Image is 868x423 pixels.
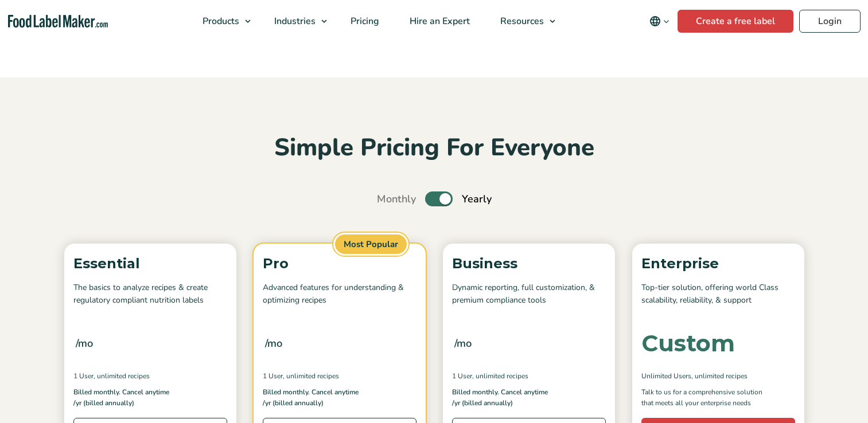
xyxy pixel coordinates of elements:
[452,398,513,409] span: /yr (billed annually)
[263,387,417,398] p: Billed monthly. Cancel anytime
[641,10,678,33] button: Change language
[199,15,240,28] span: Products
[454,335,472,351] span: /mo
[76,335,93,351] span: /mo
[678,10,793,33] a: Create a free label
[73,371,94,381] span: 1 User
[73,281,227,307] p: The basics to analyze recipes & create regulatory compliant nutrition labels
[263,253,417,275] p: Pro
[452,387,606,398] p: Billed monthly. Cancel anytime
[641,332,735,355] div: Custom
[641,371,691,381] span: Unlimited Users
[333,233,408,256] span: Most Popular
[263,281,417,307] p: Advanced features for understanding & optimizing recipes
[462,191,492,207] span: Yearly
[425,191,453,206] label: Toggle
[8,15,108,28] a: Food Label Maker homepage
[452,371,472,381] span: 1 User
[472,371,528,381] span: , Unlimited Recipes
[271,15,317,28] span: Industries
[73,398,134,409] span: /yr (billed annually)
[641,253,795,275] p: Enterprise
[283,371,339,381] span: , Unlimited Recipes
[73,387,227,398] p: Billed monthly. Cancel anytime
[641,281,795,307] p: Top-tier solution, offering world Class scalability, reliability, & support
[59,132,810,164] h2: Simple Pricing For Everyone
[497,15,545,28] span: Resources
[263,398,324,409] span: /yr (billed annually)
[452,253,606,275] p: Business
[406,15,471,28] span: Hire an Expert
[265,335,282,351] span: /mo
[691,371,748,381] span: , Unlimited Recipes
[799,10,861,33] a: Login
[94,371,150,381] span: , Unlimited Recipes
[377,191,416,207] span: Monthly
[452,281,606,307] p: Dynamic reporting, full customization, & premium compliance tools
[641,387,773,409] p: Talk to us for a comprehensive solution that meets all your enterprise needs
[347,15,380,28] span: Pricing
[263,371,283,381] span: 1 User
[73,253,227,275] p: Essential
